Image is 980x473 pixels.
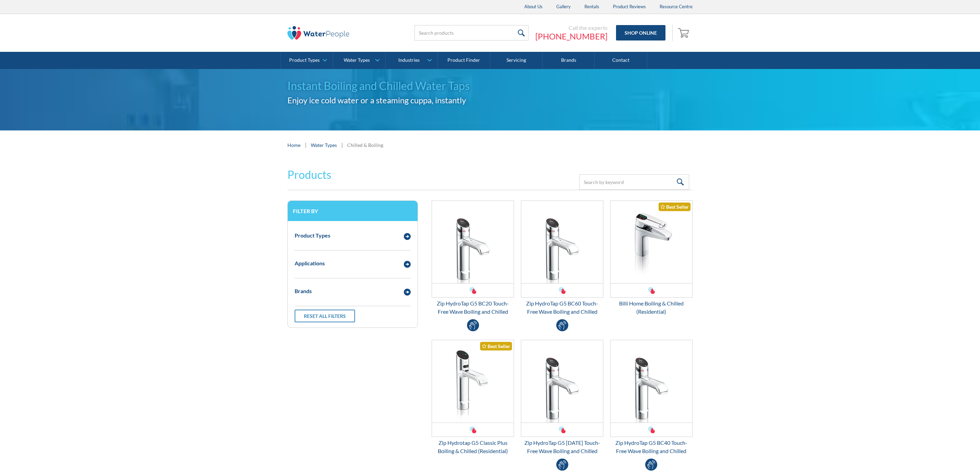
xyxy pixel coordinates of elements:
div: Call the experts [535,24,607,31]
div: Zip HydroTap G5 BC20 Touch-Free Wave Boiling and Chilled [432,299,514,316]
a: Product Types [281,52,333,69]
img: Zip HydroTap G5 BC100 Touch-Free Wave Boiling and Chilled [521,340,603,423]
img: The Water People [287,26,349,40]
img: Zip HydroTap G5 BC20 Touch-Free Wave Boiling and Chilled [432,201,514,283]
div: Water Types [344,57,370,63]
a: Zip HydroTap G5 BC20 Touch-Free Wave Boiling and ChilledZip HydroTap G5 BC20 Touch-Free Wave Boil... [432,200,514,316]
img: Zip HydroTap G5 BC40 Touch-Free Wave Boiling and Chilled [611,340,692,423]
a: Zip HydroTap G5 BC60 Touch-Free Wave Boiling and ChilledZip HydroTap G5 BC60 Touch-Free Wave Boil... [521,200,603,316]
a: Open empty cart [676,25,693,41]
h3: Filter by [293,208,412,214]
a: Home [287,141,300,149]
h2: Enjoy ice cold water or a steaming cuppa, instantly [287,94,693,106]
div: Best Seller [659,203,691,211]
div: Best Seller [480,342,512,350]
input: Search products [414,25,528,41]
div: Applications [295,259,325,267]
a: Zip HydroTap G5 BC40 Touch-Free Wave Boiling and ChilledZip HydroTap G5 BC40 Touch-Free Wave Boil... [610,340,693,455]
h2: Products [287,166,331,183]
div: Industries [398,57,420,63]
img: Zip Hydrotap G5 Classic Plus Boiling & Chilled (Residential) [432,340,514,423]
a: Brands [543,52,595,69]
div: Zip HydroTap G5 BC40 Touch-Free Wave Boiling and Chilled [610,439,693,455]
a: Billi Home Boiling & Chilled (Residential)Best SellerBilli Home Boiling & Chilled (Residential) [610,200,693,316]
a: Servicing [490,52,543,69]
input: Search by keyword [579,174,689,190]
h1: Instant Boiling and Chilled Water Taps [287,78,693,94]
a: Zip Hydrotap G5 Classic Plus Boiling & Chilled (Residential)Best SellerZip Hydrotap G5 Classic Pl... [432,340,514,455]
div: | [340,141,344,149]
div: | [304,141,307,149]
div: Zip HydroTap G5 [DATE] Touch-Free Wave Boiling and Chilled [521,439,603,455]
a: Product Finder [438,52,490,69]
img: Billi Home Boiling & Chilled (Residential) [611,201,692,283]
div: Product Types [289,57,320,63]
a: Zip HydroTap G5 BC100 Touch-Free Wave Boiling and ChilledZip HydroTap G5 [DATE] Touch-Free Wave B... [521,340,603,455]
div: Brands [295,287,312,295]
div: Zip Hydrotap G5 Classic Plus Boiling & Chilled (Residential) [432,439,514,455]
div: Chilled & Boiling [347,141,383,149]
div: Zip HydroTap G5 BC60 Touch-Free Wave Boiling and Chilled [521,299,603,316]
a: Water Types [333,52,385,69]
div: Billi Home Boiling & Chilled (Residential) [610,299,693,316]
a: Reset all filters [295,310,355,322]
a: Industries [386,52,437,69]
img: shopping cart [678,27,691,38]
a: Shop Online [616,25,665,41]
img: Zip HydroTap G5 BC60 Touch-Free Wave Boiling and Chilled [521,201,603,283]
a: Water Types [311,141,337,149]
a: [PHONE_NUMBER] [535,31,607,42]
a: Contact [595,52,647,69]
div: Product Types [295,231,330,240]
